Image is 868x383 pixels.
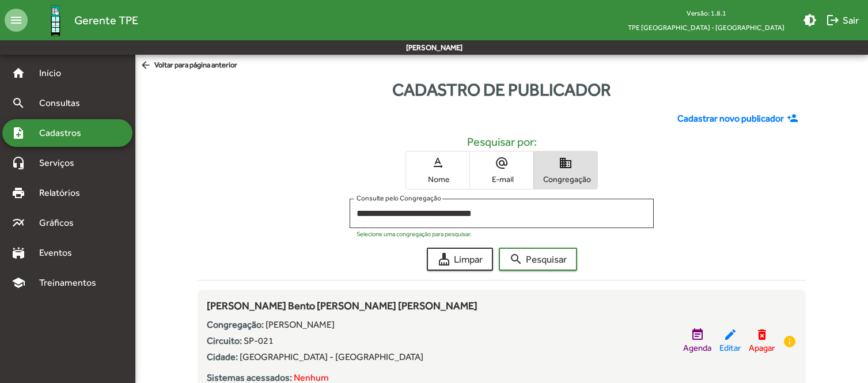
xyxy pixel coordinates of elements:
span: Voltar para página anterior [140,59,237,72]
span: Gerente TPE [74,11,138,29]
mat-icon: cleaning_services [437,252,451,266]
mat-icon: edit [723,328,737,342]
h5: Pesquisar por: [207,135,797,149]
span: Agenda [683,342,711,355]
strong: Sistemas acessados: [207,372,292,383]
span: Cadastros [32,126,96,140]
span: SP-021 [244,335,274,346]
span: [PERSON_NAME] [266,319,335,330]
span: [GEOGRAPHIC_DATA] - [GEOGRAPHIC_DATA] [240,351,423,362]
strong: Circuito: [207,335,242,346]
mat-icon: domain [559,156,573,170]
span: Pesquisar [509,249,567,270]
button: Sair [821,10,863,31]
span: Início [32,66,78,80]
button: Nome [406,151,469,189]
span: Apagar [749,342,775,355]
span: Serviços [32,156,90,170]
a: Gerente TPE [28,2,138,39]
strong: Cidade: [207,351,238,362]
mat-hint: Selecione uma congregação para pesquisar. [357,230,472,237]
mat-icon: event_note [691,328,704,342]
mat-icon: search [12,96,25,110]
div: Cadastro de publicador [135,77,868,103]
div: Versão: 1.8.1 [619,6,794,20]
img: Logo [37,2,74,39]
span: E-mail [473,174,530,184]
mat-icon: brightness_medium [803,13,817,27]
mat-icon: print [12,186,25,200]
button: Pesquisar [499,248,577,271]
mat-icon: alternate_email [495,156,509,170]
mat-icon: multiline_chart [12,216,25,230]
mat-icon: stadium [12,246,25,260]
button: Congregação [534,151,597,189]
mat-icon: note_add [12,126,25,140]
mat-icon: person_add [787,112,801,125]
span: Limpar [437,249,483,270]
span: [PERSON_NAME] Bento [PERSON_NAME] [PERSON_NAME] [207,299,477,312]
mat-icon: headset_mic [12,156,25,170]
mat-icon: search [509,252,523,266]
button: Limpar [427,248,493,271]
span: Treinamentos [32,276,110,290]
strong: Congregação: [207,319,264,330]
mat-icon: delete_forever [755,328,769,342]
span: Cadastrar novo publicador [677,112,784,126]
span: Relatórios [32,186,95,200]
mat-icon: menu [5,9,28,32]
span: Editar [719,342,741,355]
mat-icon: info [783,335,797,348]
span: Sair [826,10,859,31]
mat-icon: logout [826,13,840,27]
span: Gráficos [32,216,89,230]
span: Congregação [537,174,594,184]
mat-icon: arrow_back [140,59,154,72]
mat-icon: home [12,66,25,80]
span: Consultas [32,96,95,110]
button: E-mail [470,151,533,189]
mat-icon: text_rotation_none [431,156,445,170]
span: TPE [GEOGRAPHIC_DATA] - [GEOGRAPHIC_DATA] [619,20,794,35]
span: Eventos [32,246,88,260]
span: Nome [409,174,467,184]
span: Nenhum [294,372,329,383]
mat-icon: school [12,276,25,290]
